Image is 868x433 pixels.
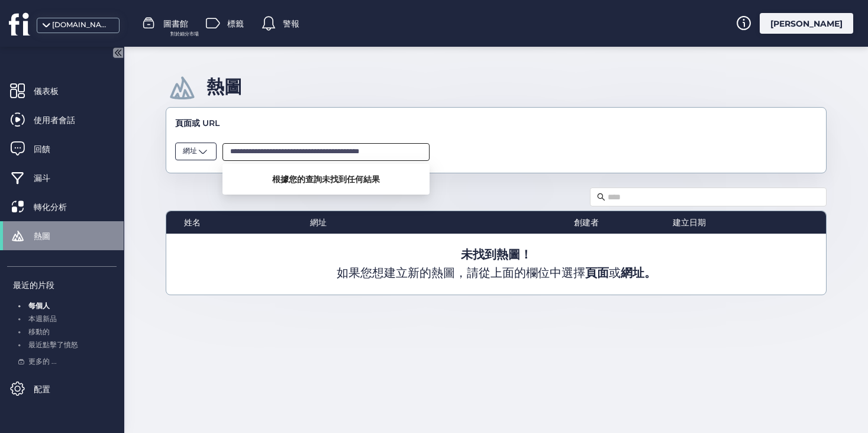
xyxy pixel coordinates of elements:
font: 使用者會話 [34,115,75,125]
font: [PERSON_NAME] [770,18,843,29]
font: 網址 [183,146,197,155]
font: 圖書館 [163,18,188,29]
font: 創建者 [574,217,599,228]
font: 。 [18,299,25,308]
font: 熱圖 [34,231,50,241]
font: 移動的 [28,327,50,336]
font: 。 [18,338,25,347]
font: 網址 [310,217,327,228]
font: 頁面或 URL [175,118,220,128]
font: 最近點擊了憤怒 [28,340,78,349]
font: 每個人 [28,301,50,310]
font: 回饋 [34,144,50,154]
font: 更多的 ... [28,357,57,366]
font: 警報 [283,18,299,29]
font: 本週新品 [28,314,57,323]
font: 漏斗 [34,173,50,183]
font: 從上面的欄位中選擇 [479,266,585,280]
font: 根據您的查詢未找到任何結果 [272,174,380,185]
font: 最近的片段 [13,280,54,290]
font: 轉化分析 [34,202,67,212]
font: 如果您想建立新的熱圖，請 [337,266,479,280]
font: 或 [609,266,621,280]
font: 未找到熱圖！ [461,247,532,261]
font: 儀表板 [34,86,59,96]
font: 姓名 [184,217,201,228]
font: 。 [18,312,25,321]
font: 配置 [34,384,50,395]
font: 頁面 [585,266,609,280]
font: 對於細分市場 [170,31,199,37]
font: 熱圖 [206,76,242,98]
font: 建立日期 [673,217,706,228]
font: 。 [18,325,25,334]
font: 標籤 [227,18,244,29]
font: [DOMAIN_NAME] [52,20,115,29]
font: 網址。 [621,266,656,280]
